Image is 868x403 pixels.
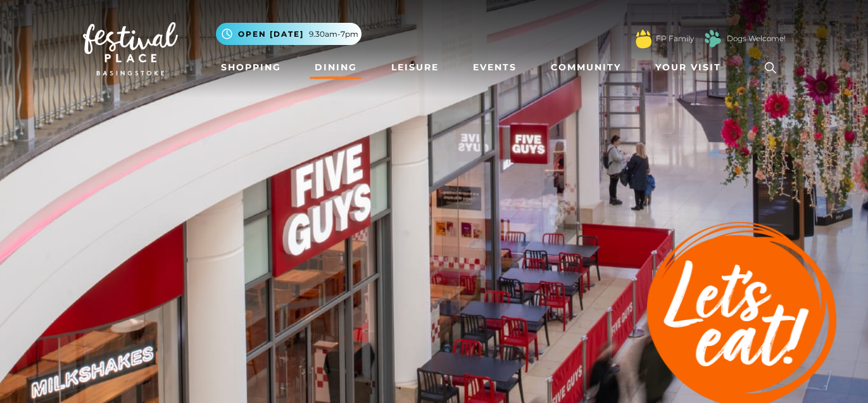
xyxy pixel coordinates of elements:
a: Dogs Welcome! [727,33,786,44]
a: Leisure [386,56,444,79]
a: Dining [310,56,362,79]
a: Your Visit [650,56,733,79]
span: Open [DATE] [238,29,304,40]
span: 9.30am-7pm [309,29,358,40]
button: Open [DATE] 9.30am-7pm [216,23,362,45]
a: Community [546,56,626,79]
img: Festival Place Logo [83,22,178,75]
span: Your Visit [655,61,721,74]
a: FP Family [656,33,694,44]
a: Events [468,56,522,79]
a: Shopping [216,56,286,79]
